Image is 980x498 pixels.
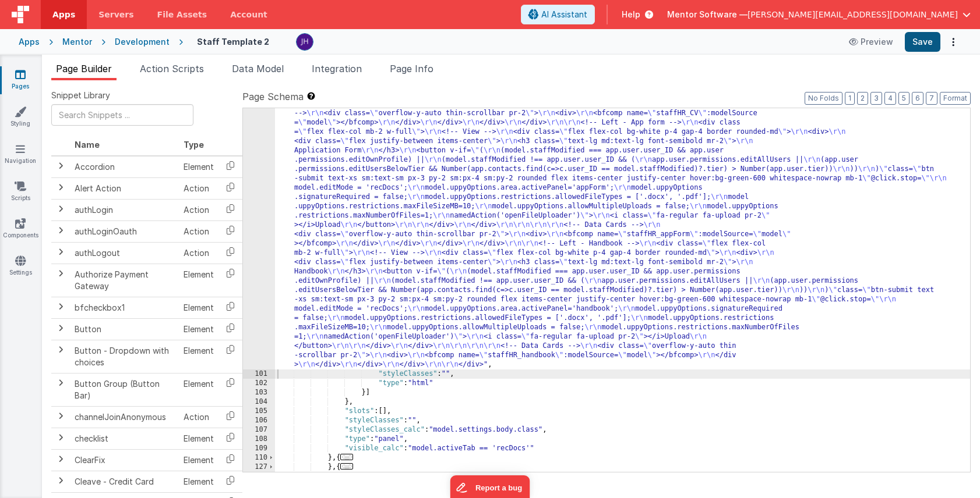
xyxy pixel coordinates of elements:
td: authLogin [70,199,179,220]
span: File Assets [157,9,207,20]
span: Data Model [232,63,284,74]
td: Cleave - Credit Card [70,471,179,492]
div: 104 [243,397,275,407]
td: channelJoinAnonymous [70,406,179,428]
td: Element [179,156,218,178]
div: Mentor [62,36,92,48]
div: 102 [243,379,275,388]
div: 103 [243,388,275,397]
input: Search Snippets ... [51,104,193,126]
td: Element [179,373,218,406]
button: AI Assistant [521,5,595,24]
span: Page Info [390,63,433,74]
button: 4 [884,92,896,105]
button: 3 [870,92,882,105]
span: AI Assistant [541,9,587,20]
td: authLoginOauth [70,220,179,242]
td: bfcheckbox1 [70,297,179,318]
span: Servers [98,9,133,20]
div: 109 [243,444,275,453]
td: Element [179,428,218,449]
div: 106 [243,416,275,425]
td: Element [179,318,218,340]
td: ClearFix [70,449,179,471]
div: Development [115,36,170,48]
td: Element [179,340,218,373]
div: 110 [243,453,275,463]
td: Element [179,297,218,318]
button: 2 [857,92,868,105]
td: Button [70,318,179,340]
button: Options [945,34,961,50]
div: 101 [243,369,275,379]
td: Button - Dropdown with choices [70,340,179,373]
td: authLogout [70,242,179,264]
td: Action [179,406,218,428]
h4: Staff Template 2 [197,37,269,46]
span: Page Builder [56,63,112,74]
button: 1 [845,92,855,105]
span: ... [340,454,353,460]
td: Element [179,449,218,471]
span: Mentor Software — [667,9,748,20]
td: Element [179,471,218,492]
span: Page Schema [242,90,304,104]
button: Preview [842,33,900,51]
span: Name [75,140,100,150]
td: Action [179,220,218,242]
span: Integration [312,63,362,74]
span: Help [622,9,640,20]
span: Type [184,140,204,150]
div: 105 [243,407,275,416]
button: 5 [898,92,910,105]
button: Mentor Software — [PERSON_NAME][EMAIL_ADDRESS][DOMAIN_NAME] [667,9,971,20]
div: Apps [19,36,40,48]
div: 107 [243,425,275,435]
span: Snippet Library [51,90,110,101]
button: No Folds [805,92,842,105]
div: 108 [243,435,275,444]
button: 7 [926,92,937,105]
td: Button Group (Button Bar) [70,373,179,406]
td: checklist [70,428,179,449]
button: Save [905,32,940,52]
td: Action [179,177,218,199]
td: Action [179,242,218,264]
td: Authorize Payment Gateway [70,264,179,297]
td: Action [179,199,218,220]
button: Format [940,92,971,105]
span: ... [340,463,353,469]
div: 127 [243,463,275,472]
span: [PERSON_NAME][EMAIL_ADDRESS][DOMAIN_NAME] [748,9,958,20]
img: c2badad8aad3a9dfc60afe8632b41ba8 [297,34,313,50]
td: Accordion [70,156,179,178]
td: Element [179,264,218,297]
button: 6 [912,92,923,105]
td: Alert Action [70,177,179,199]
span: Apps [52,9,75,20]
span: Action Scripts [140,63,204,74]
